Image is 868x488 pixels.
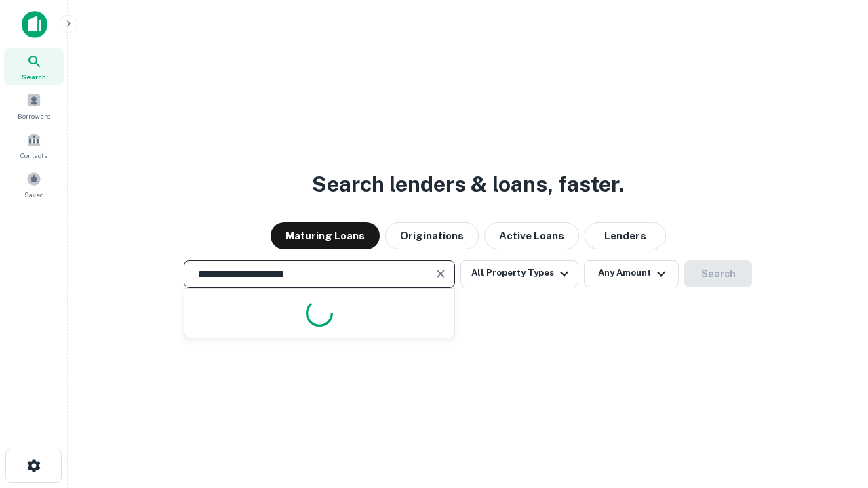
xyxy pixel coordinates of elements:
[584,260,679,287] button: Any Amount
[20,150,47,161] span: Contacts
[271,222,380,249] button: Maturing Loans
[4,48,64,85] a: Search
[4,127,64,163] a: Contacts
[460,260,578,287] button: All Property Types
[385,222,479,249] button: Originations
[22,71,46,82] span: Search
[18,110,50,121] span: Borrowers
[4,87,64,124] a: Borrowers
[484,222,579,249] button: Active Loans
[22,11,47,38] img: capitalize-icon.png
[800,380,868,445] iframe: Chat Widget
[24,189,44,200] span: Saved
[312,168,624,201] h3: Search lenders & loans, faster.
[431,264,450,283] button: Clear
[4,166,64,203] a: Saved
[585,222,666,249] button: Lenders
